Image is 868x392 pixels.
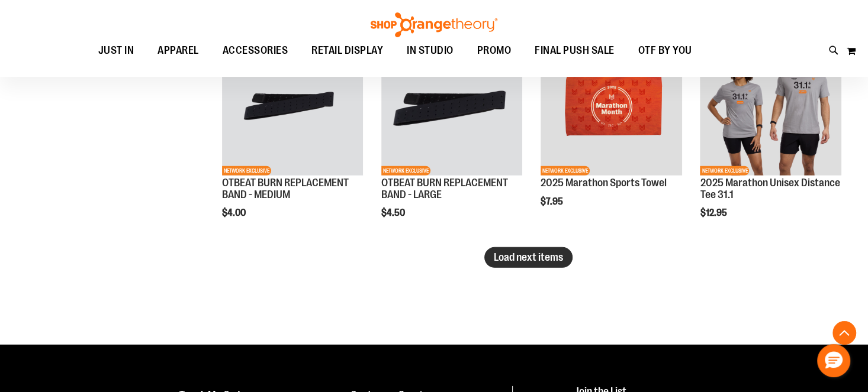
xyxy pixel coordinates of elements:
span: NETWORK EXCLUSIVE [700,166,749,176]
a: IN STUDIO [395,37,465,64]
div: product [375,28,529,248]
img: 2025 Marathon Sports Towel [541,34,682,176]
div: product [535,28,688,237]
a: PROMO [465,37,523,64]
button: Hello, have a question? Let’s chat. [817,344,850,377]
span: $7.95 [541,196,565,207]
a: Product image for OTBEAT BURN REPLACEMENT BAND - MEDIUMNETWORK EXCLUSIVE [222,34,364,177]
img: 2025 Marathon Unisex Distance Tee 31.1 [700,34,841,176]
a: 2025 Marathon Sports TowelNEWNETWORK EXCLUSIVE [541,34,682,177]
a: RETAIL DISPLAY [300,37,395,64]
a: 2025 Marathon Unisex Distance Tee 31.1NEWNETWORK EXCLUSIVE [700,34,841,177]
span: $12.95 [700,208,728,218]
span: ACCESSORIES [223,37,288,64]
button: Back To Top [832,321,856,345]
img: Product image for OTBEAT BURN REPLACEMENT BAND - LARGE [381,34,523,176]
button: Load next items [484,247,573,268]
span: $4.50 [381,208,407,218]
span: NETWORK EXCLUSIVE [381,166,430,176]
a: FINAL PUSH SALE [523,37,626,64]
span: FINAL PUSH SALE [535,37,615,64]
a: Product image for OTBEAT BURN REPLACEMENT BAND - LARGENETWORK EXCLUSIVE [381,34,523,177]
a: OTF BY YOU [626,37,704,64]
a: APPAREL [146,37,211,64]
span: RETAIL DISPLAY [311,37,383,64]
a: OTBEAT BURN REPLACEMENT BAND - MEDIUM [222,177,349,200]
a: JUST IN [86,37,146,64]
a: ACCESSORIES [211,37,300,64]
a: 2025 Marathon Unisex Distance Tee 31.1 [700,177,840,200]
div: product [694,28,847,248]
span: IN STUDIO [407,37,454,64]
span: Load next items [494,251,563,263]
a: OTBEAT BURN REPLACEMENT BAND - LARGE [381,177,508,200]
img: Product image for OTBEAT BURN REPLACEMENT BAND - MEDIUM [222,34,364,176]
span: OTF BY YOU [638,37,692,64]
span: APPAREL [157,37,199,64]
span: NETWORK EXCLUSIVE [222,166,271,176]
img: Shop Orangetheory [369,12,499,37]
a: 2025 Marathon Sports Towel [541,177,667,189]
span: JUST IN [98,37,134,64]
span: PROMO [477,37,512,64]
span: NETWORK EXCLUSIVE [541,166,590,176]
div: product [216,28,369,248]
span: $4.00 [222,208,247,218]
